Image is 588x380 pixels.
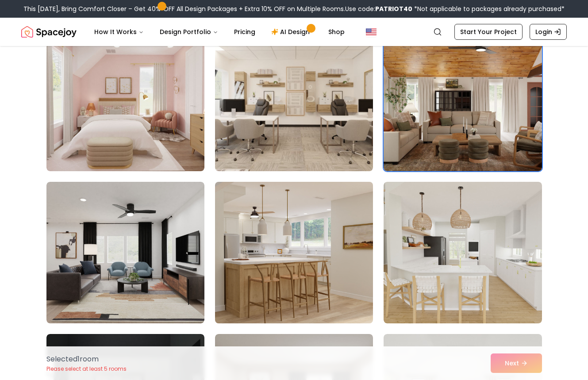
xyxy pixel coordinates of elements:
img: Room room-11 [215,30,373,171]
img: Room room-14 [211,178,377,327]
span: *Not applicable to packages already purchased* [412,4,565,13]
img: Room room-15 [384,182,542,323]
b: PATRIOT40 [375,4,412,13]
img: Room room-13 [46,182,204,323]
button: Design Portfolio [153,23,225,41]
a: Start Your Project [454,24,523,40]
a: Shop [321,23,352,41]
button: How It Works [87,23,151,41]
nav: Global [21,18,567,46]
img: United States [366,27,377,37]
img: Room room-12 [384,30,542,171]
a: Login [530,24,567,40]
a: Spacejoy [21,23,77,41]
img: Room room-10 [46,30,204,171]
a: AI Design [264,23,319,41]
p: Please select at least 5 rooms [46,365,127,372]
img: Spacejoy Logo [21,23,77,41]
nav: Main [87,23,352,41]
a: Pricing [227,23,262,41]
p: Selected 1 room [46,354,127,365]
div: This [DATE], Bring Comfort Closer – Get 40% OFF All Design Packages + Extra 10% OFF on Multiple R... [23,4,565,13]
span: Use code: [345,4,412,13]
